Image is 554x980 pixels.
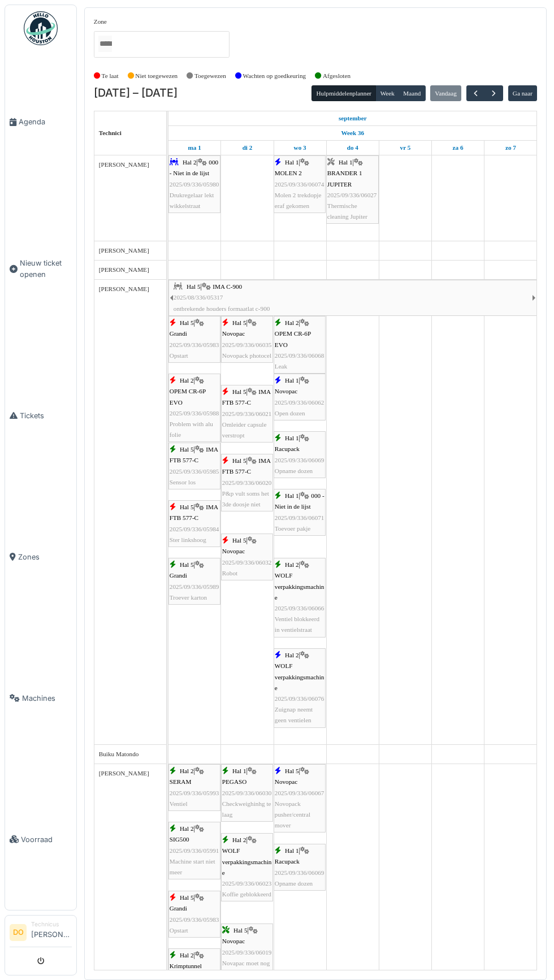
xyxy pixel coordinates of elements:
[170,479,196,485] span: Sensor los
[232,319,246,326] span: Hal 5
[275,880,313,887] span: Opname dozen
[170,536,206,543] span: Ster linkshoog
[5,193,76,345] a: Nieuw ticket openen
[5,486,76,627] a: Zones
[222,479,272,486] span: 2025/09/336/06020
[275,352,324,359] span: 2025/09/336/06068
[275,330,311,348] span: OPEM CR-6P EVO
[275,514,324,521] span: 2025/09/336/06071
[450,141,466,155] a: 6 september 2025
[327,192,377,198] span: 2025/09/336/06027
[170,318,219,361] div: |
[275,778,297,785] span: Novopac
[180,377,194,384] span: Hal 2
[170,330,187,337] span: Grandi
[213,283,242,290] span: IMA C-900
[180,504,194,510] span: Hal 5
[31,920,72,944] li: [PERSON_NAME]
[275,650,324,726] div: |
[240,141,256,155] a: 2 september 2025
[170,962,202,969] span: Krimptunnel
[275,845,324,889] div: |
[174,294,223,301] span: 2025/08/336/05317
[222,847,272,875] span: WOLF verpakkingsmachine
[170,778,192,785] span: SERAM
[399,85,426,101] button: Maand
[466,85,485,102] button: Vorige
[5,769,76,910] a: Voorraad
[170,594,207,601] span: Troever karton
[222,960,270,977] span: Novapac moet nog getest worden
[222,938,245,944] span: Novopac
[170,157,219,211] div: |
[232,388,246,395] span: Hal 5
[275,869,324,876] span: 2025/09/336/06069
[285,319,299,326] span: Hal 2
[233,927,248,934] span: Hal 5
[24,11,58,45] img: Badge_color-CXgf-gQk.svg
[232,836,246,843] span: Hal 2
[327,202,367,220] span: Thermische cleaning Jupiter
[170,836,189,843] span: SIG500
[99,266,149,273] span: [PERSON_NAME]
[397,141,414,155] a: 5 september 2025
[21,834,72,845] span: Voorraad
[170,468,219,475] span: 2025/09/336/05985
[275,157,324,211] div: |
[275,800,310,829] span: Novopack pusher/central mover
[18,552,72,562] span: Zones
[20,410,72,421] span: Tickets
[222,766,272,820] div: |
[275,560,324,635] div: |
[170,502,219,545] div: |
[22,693,72,704] span: Machines
[170,572,187,579] span: Grandi
[19,116,72,127] span: Agenda
[327,170,362,187] span: BRANDER 1 JUPITER
[508,85,538,101] button: Ga naar
[285,561,299,568] span: Hal 2
[31,920,72,929] div: Technicus
[275,695,324,702] span: 2025/09/336/06076
[430,85,461,101] button: Vandaag
[285,767,299,774] span: Hal 5
[222,570,237,576] span: Robot
[275,388,297,394] span: Novopac
[222,891,271,897] span: Koffie geblokkeerd
[222,535,272,579] div: |
[275,467,313,474] span: Opname dozen
[98,36,112,52] input: Alles
[327,157,378,222] div: |
[222,352,271,359] span: Novopack photocel
[275,706,313,723] span: Zuignap neemt geen ventielen
[20,258,72,279] span: Nieuw ticket openen
[275,181,324,188] span: 2025/09/336/06074
[275,445,300,452] span: Racupack
[5,345,76,486] a: Tickets
[170,905,187,912] span: Grandi
[275,605,324,612] span: 2025/09/336/06066
[275,457,324,463] span: 2025/09/336/06069
[222,341,272,348] span: 2025/09/336/06035
[275,790,324,796] span: 2025/09/336/06067
[222,778,247,785] span: PEGASO
[170,790,219,796] span: 2025/09/336/05993
[99,161,149,168] span: [PERSON_NAME]
[275,858,300,865] span: Racupack
[311,85,376,101] button: Hulpmiddelenplanner
[222,456,272,510] div: |
[285,159,299,166] span: Hal 1
[170,858,215,875] span: Machine start niet meer
[285,435,299,441] span: Hal 1
[170,800,188,807] span: Ventiel
[275,375,324,419] div: |
[243,71,306,81] label: Wachten op goedkeuring
[170,375,219,440] div: |
[99,129,122,136] span: Technici
[174,281,532,314] div: |
[94,17,107,27] label: Zone
[170,352,188,359] span: Opstart
[232,767,246,774] span: Hal 1
[170,192,214,209] span: Drukregelaar lekt wikkelstraat
[99,751,139,757] span: Buiku Matondo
